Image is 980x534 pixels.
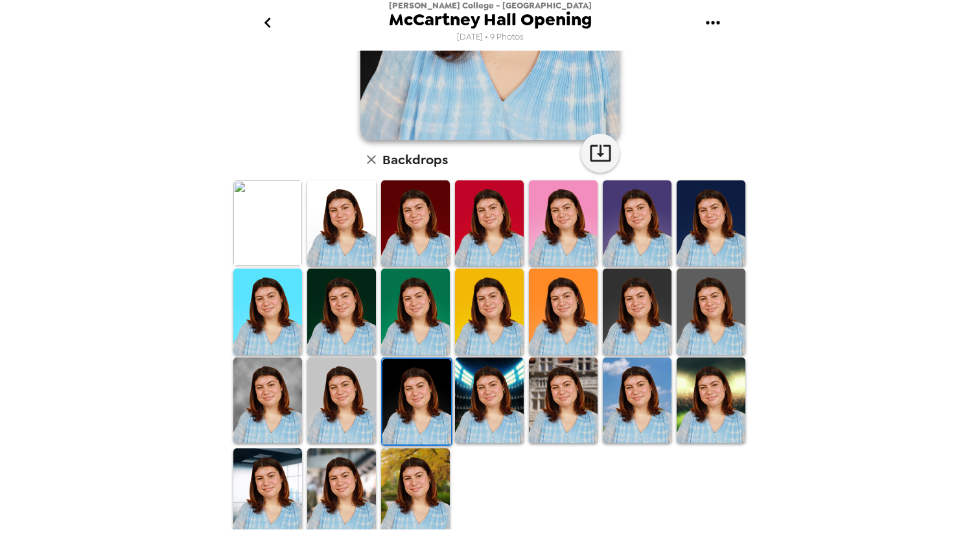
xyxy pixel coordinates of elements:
[246,2,288,44] button: go back
[382,149,448,170] h6: Backdrops
[457,29,524,46] span: [DATE] • 9 Photos
[233,180,302,266] img: Original
[389,11,592,29] span: McCartney Hall Opening
[692,2,734,44] button: gallery menu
